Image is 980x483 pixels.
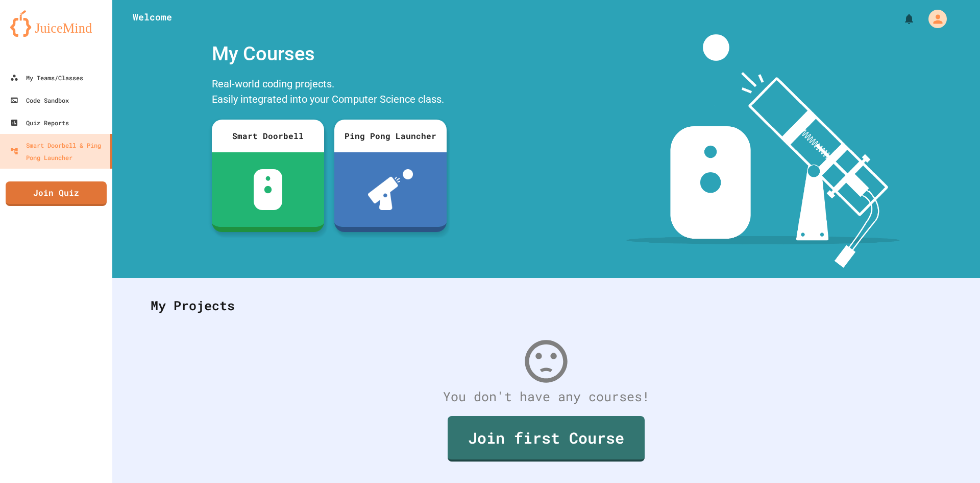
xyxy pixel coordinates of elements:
img: logo-orange.svg [10,10,102,37]
a: Join first Course [448,416,645,462]
div: My Projects [140,286,952,326]
div: Real-world coding projects. Easily integrated into your Computer Science class. [207,74,452,112]
div: Code Sandbox [10,94,69,106]
div: Smart Doorbell & Ping Pong Launcher [10,139,106,164]
img: ppl-with-ball.png [368,169,413,210]
div: My Teams/Classes [10,72,83,84]
div: My Notifications [884,10,918,28]
div: Smart Doorbell [212,120,324,152]
div: My Courses [207,34,452,74]
div: My Account [918,7,949,31]
a: Join Quiz [6,181,107,206]
div: Quiz Reports [10,117,69,129]
img: sdb-white.svg [254,169,283,210]
img: banner-image-my-projects.png [626,34,900,268]
div: You don't have any courses! [140,387,952,406]
div: Ping Pong Launcher [334,120,447,152]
